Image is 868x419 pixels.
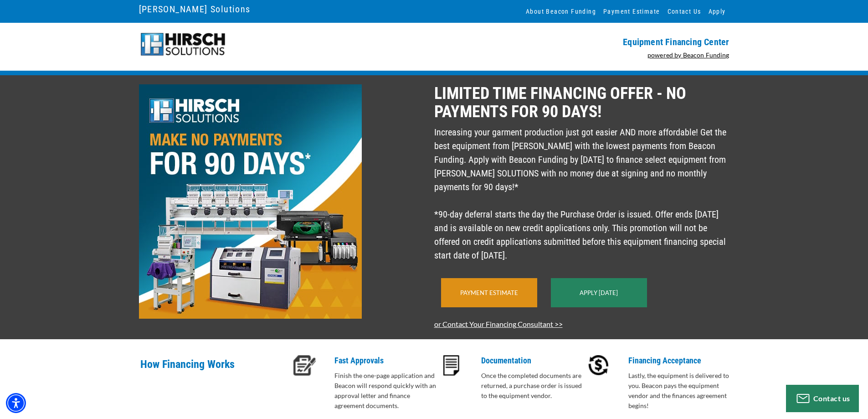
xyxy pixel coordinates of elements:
a: Apply [DATE] [580,289,618,296]
p: Financing Acceptance [628,355,734,366]
p: LIMITED TIME FINANCING OFFER - NO PAYMENTS FOR 90 DAYS! [434,84,729,121]
a: or Contact Your Financing Consultant >> [434,320,563,328]
img: logo [139,32,227,57]
a: powered by Beacon Funding - open in a new tab [647,51,729,59]
p: Lastly, the equipment is delivered to you. Beacon pays the equipment vendor and the finances agre... [628,371,734,411]
div: Accessibility Menu [6,393,26,413]
a: [PERSON_NAME] Solutions [139,1,251,17]
p: Finish the one-page application and Beacon will respond quickly with an approval letter and finan... [334,371,440,411]
span: Contact us [813,394,850,403]
button: Contact us [786,385,859,412]
p: Increasing your garment production just got easier AND more affordable! Get the best equipment fr... [434,125,729,262]
p: Equipment Financing Center [440,36,729,47]
p: Fast Approvals [334,355,440,366]
p: Documentation [481,355,586,366]
img: Documentation [443,355,459,376]
p: Once the completed documents are returned, a purchase order is issued to the equipment vendor. [481,371,586,401]
img: Fast Approvals [293,355,316,376]
p: How Financing Works [140,355,288,385]
a: Payment Estimate [460,289,518,296]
